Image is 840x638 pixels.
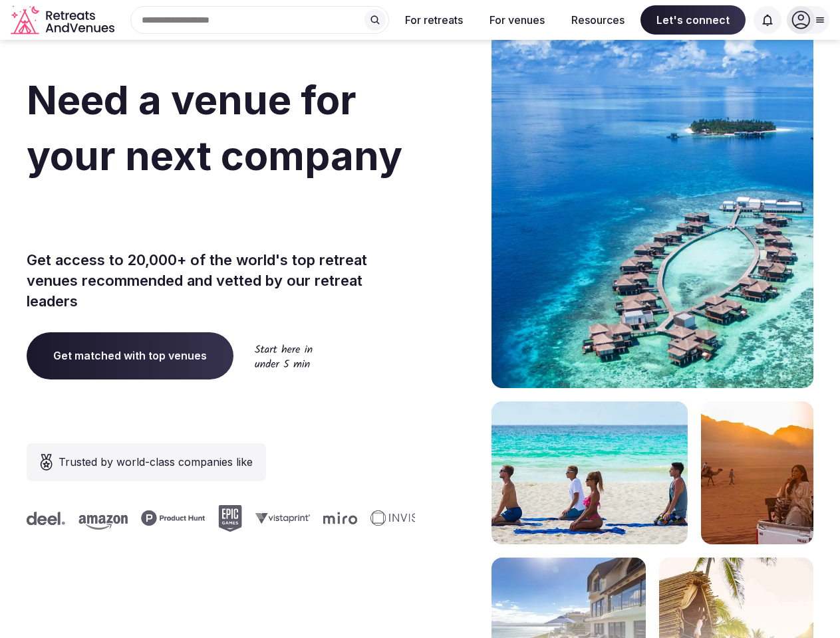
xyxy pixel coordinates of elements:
span: Trusted by world-class companies like [59,454,253,470]
button: For venues [479,5,555,35]
button: For retreats [394,5,474,35]
svg: Vistaprint company logo [251,512,305,524]
img: yoga on tropical beach [491,401,688,544]
img: Start here in under 5 min [255,344,313,368]
a: Visit the homepage [11,5,117,35]
a: Get matched with top venues [27,332,233,379]
img: woman sitting in back of truck with camels [701,401,813,544]
svg: Retreats and Venues company logo [11,5,117,35]
span: Let's connect [640,5,746,35]
span: Need a venue for your next company [27,76,402,179]
svg: Epic Games company logo [213,505,237,532]
p: Get access to 20,000+ of the world's top retreat venues recommended and vetted by our retreat lea... [27,250,415,311]
svg: Invisible company logo [366,510,439,526]
svg: Deel company logo [22,512,61,525]
svg: Miro company logo [319,512,352,524]
button: Resources [561,5,635,35]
